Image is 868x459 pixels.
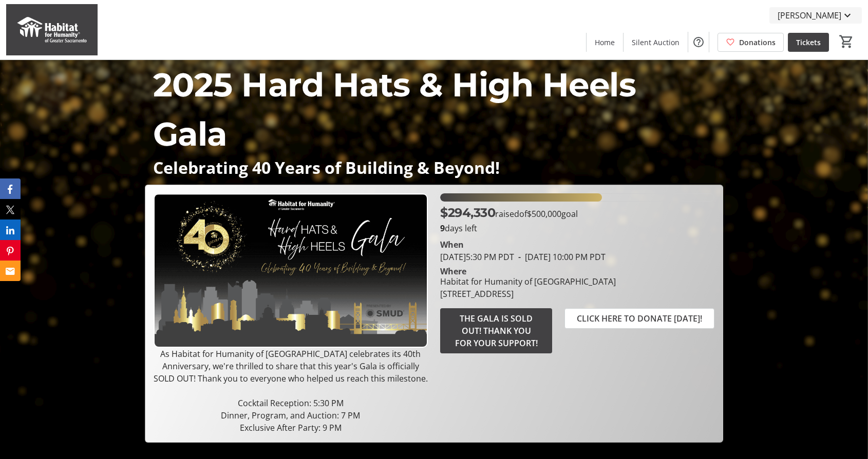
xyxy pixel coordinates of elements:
span: THE GALA IS SOLD OUT! THANK YOU FOR YOUR SUPPORT! [452,312,540,349]
div: Habitat for Humanity of [GEOGRAPHIC_DATA] [440,275,616,288]
span: Tickets [796,37,821,48]
p: raised of goal [440,204,578,222]
a: Donations [718,33,784,52]
span: [PERSON_NAME] [778,9,841,22]
button: Help [688,32,709,52]
span: Home [595,37,615,48]
p: days left [440,222,714,234]
button: [PERSON_NAME] [769,7,862,24]
button: Cart [837,32,856,51]
div: When [440,238,464,251]
span: Donations [739,37,776,48]
p: Exclusive After Party: 9 PM [154,422,428,434]
span: CLICK HERE TO DONATE [DATE]! [577,312,702,325]
div: Where [440,267,466,275]
span: $500,000 [527,208,561,219]
span: $294,330 [440,205,495,220]
div: 58.866056000000015% of fundraising goal reached [440,193,714,202]
a: Home [587,33,623,52]
p: 2025 Hard Hats & High Heels Gala [153,60,715,158]
img: Habitat for Humanity of Greater Sacramento's Logo [6,4,98,55]
p: Celebrating 40 Years of Building & Beyond! [153,158,715,176]
img: Campaign CTA Media Photo [154,193,428,348]
span: [DATE] 5:30 PM PDT [440,251,514,263]
button: CLICK HERE TO DONATE [DATE]! [564,308,714,329]
span: [DATE] 10:00 PM PDT [514,251,606,263]
p: As Habitat for Humanity of [GEOGRAPHIC_DATA] celebrates its 40th Anniversary, we're thrilled to s... [154,348,428,385]
p: Dinner, Program, and Auction: 7 PM [154,409,428,422]
div: [STREET_ADDRESS] [440,288,616,300]
span: - [514,251,525,263]
span: 9 [440,223,445,234]
a: Silent Auction [624,33,688,52]
span: Silent Auction [632,37,680,48]
button: THE GALA IS SOLD OUT! THANK YOU FOR YOUR SUPPORT! [440,308,552,353]
a: Tickets [788,33,829,52]
p: Cocktail Reception: 5:30 PM [154,397,428,409]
